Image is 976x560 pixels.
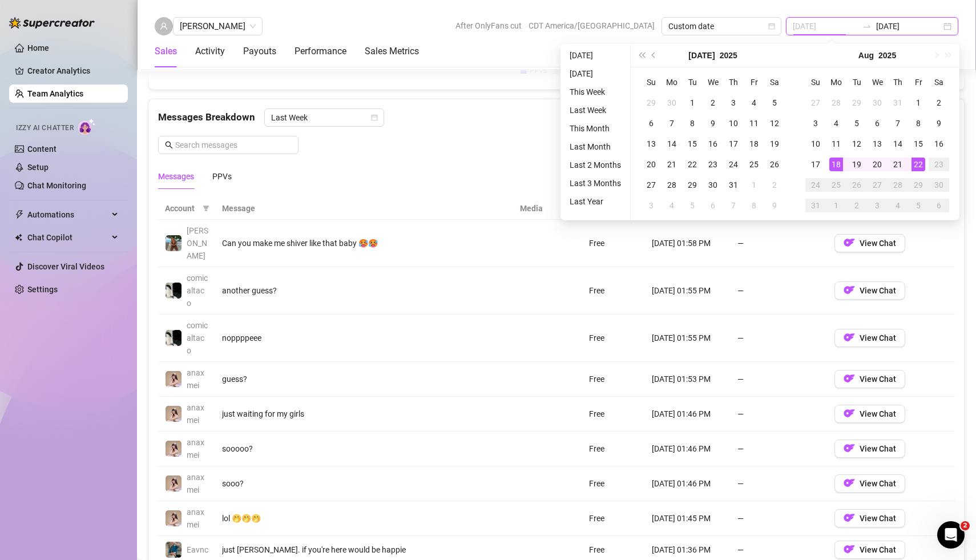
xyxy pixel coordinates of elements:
[641,175,662,195] td: 2025-07-27
[641,154,662,175] td: 2025-07-20
[860,239,896,248] span: View Chat
[747,96,761,110] div: 4
[850,96,864,110] div: 29
[685,199,699,212] div: 5
[829,137,843,151] div: 11
[809,96,822,110] div: 27
[870,96,884,110] div: 30
[768,23,775,30] span: calendar
[834,446,905,456] a: OFView Chat
[27,228,108,247] span: Chat Copilot
[805,134,826,154] td: 2025-08-10
[644,178,658,192] div: 27
[27,206,108,224] span: Automations
[870,116,884,130] div: 6
[764,113,785,134] td: 2025-07-12
[731,315,828,362] td: —
[929,92,949,113] td: 2025-08-02
[764,175,785,195] td: 2025-08-02
[932,158,946,171] div: 23
[645,315,731,362] td: [DATE] 01:55 PM
[27,144,57,154] a: Content
[744,134,764,154] td: 2025-07-18
[682,113,703,134] td: 2025-07-08
[834,412,905,421] a: OFView Chat
[644,116,658,130] div: 6
[929,154,949,175] td: 2025-08-23
[703,92,723,113] td: 2025-07-02
[645,220,731,267] td: [DATE] 01:58 PM
[826,195,846,216] td: 2025-09-01
[9,17,95,29] img: logo-BBDzfeDw.svg
[826,113,846,134] td: 2025-08-04
[180,18,256,35] span: Anna Ramos
[860,444,896,453] span: View Chat
[844,373,855,384] img: OF
[834,329,905,347] button: OFView Chat
[912,158,925,171] div: 22
[744,195,764,216] td: 2025-08-08
[706,199,720,212] div: 6
[15,210,24,219] span: thunderbolt
[860,545,896,554] span: View Chat
[860,333,896,343] span: View Chat
[908,195,929,216] td: 2025-09-05
[888,113,908,134] td: 2025-08-07
[888,72,908,92] th: Th
[862,22,872,31] span: swap-right
[764,92,785,113] td: 2025-07-05
[834,370,905,388] button: OFView Chat
[912,199,925,212] div: 5
[688,44,715,67] button: Choose a month
[529,17,655,34] span: CDT America/[GEOGRAPHIC_DATA]
[662,113,682,134] td: 2025-07-07
[635,44,648,67] button: Last year (Control + left)
[768,178,781,192] div: 2
[862,22,872,31] span: to
[834,481,905,490] a: OFView Chat
[844,442,855,454] img: OF
[805,72,826,92] th: Su
[870,178,884,192] div: 27
[668,18,775,35] span: Custom date
[175,139,292,151] input: Search messages
[860,374,896,384] span: View Chat
[826,72,846,92] th: Mo
[768,96,781,110] div: 5
[720,44,737,67] button: Choose a year
[744,175,764,195] td: 2025-08-01
[513,198,582,220] th: Media
[908,113,929,134] td: 2025-08-08
[805,195,826,216] td: 2025-08-31
[834,541,905,559] button: OFView Chat
[723,72,744,92] th: Th
[682,195,703,216] td: 2025-08-05
[662,134,682,154] td: 2025-07-14
[829,96,843,110] div: 28
[565,49,626,62] li: [DATE]
[829,199,843,212] div: 1
[805,175,826,195] td: 2025-08-24
[876,20,941,33] input: End date
[846,92,867,113] td: 2025-07-29
[888,134,908,154] td: 2025-08-14
[703,175,723,195] td: 2025-07-30
[764,195,785,216] td: 2025-08-09
[166,330,182,346] img: comicaltaco
[850,137,864,151] div: 12
[809,116,822,130] div: 3
[682,92,703,113] td: 2025-07-01
[727,158,740,171] div: 24
[867,92,888,113] td: 2025-07-30
[834,288,905,297] a: OFView Chat
[166,406,182,422] img: anaxmei
[908,92,929,113] td: 2025-08-01
[846,195,867,216] td: 2025-09-02
[222,237,506,249] div: Can you make me shiver like that baby 🥵🥵
[747,158,761,171] div: 25
[891,96,905,110] div: 31
[932,199,946,212] div: 6
[867,134,888,154] td: 2025-08-13
[665,96,679,110] div: 30
[644,137,658,151] div: 13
